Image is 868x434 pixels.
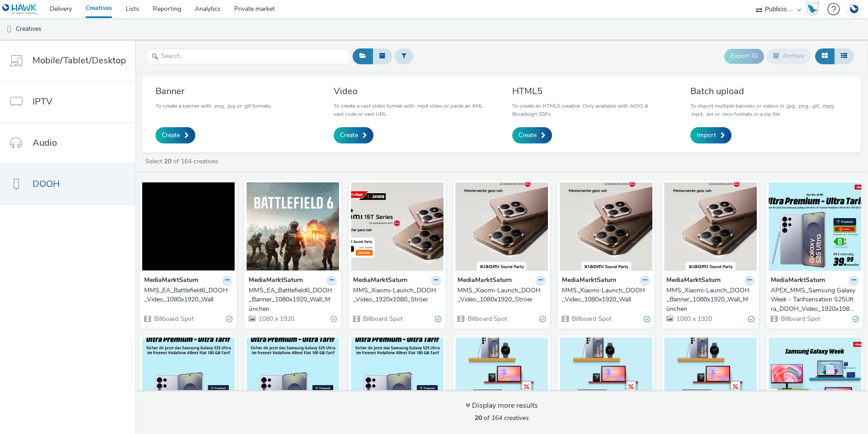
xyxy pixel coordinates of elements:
strong: MediaMarktSaturn [249,276,303,286]
a: Create [512,127,552,143]
strong: MediaMarktSaturn [562,276,616,286]
strong: 20 [475,414,482,422]
span: 1080 x 1920 [258,315,294,323]
img: MMS_Xiaomi-Launch_DOOH_Video_1080x1920_Wall visual [560,182,652,271]
span: Billboard Spot [362,315,403,323]
span: Create [340,131,358,140]
div: MMS_EA_Battlefield6_DOOH_Banner_1080x1920_Wall_München [249,286,333,314]
h3: Banner [156,85,272,97]
button: Export ID [724,49,764,63]
div: Valid [644,315,650,324]
img: MMS_EA_Battlefield6_DOOH_Banner_1080x1920_Wall_München visual [246,182,339,271]
a: MMS_Xiaomi-Launch_DOOH_Video_1080x1920_Wall [562,286,650,305]
a: MMS_Xiaomi-Launch_DOOH_Video_1080x1920_Ströer [458,286,546,305]
span: DOOH [33,177,60,191]
span: Audio [33,136,57,149]
img: APEX_MMS_Samsung Galaxy Week - Tarifsensation S25Ultra_DOOH_Video_1080x1920_Ströer visual [142,338,235,426]
a: Select of 164 creatives [144,157,222,166]
h3: Video [334,85,491,97]
img: APEX_MMS_Samsung Galaxy Week - KV u. HeroProdukt_DOOH_Banner_1080x1920_Wall visual [455,338,548,426]
span: of 164 creatives [475,414,529,422]
img: Account DE [847,2,861,17]
img: MMS_EA_Battlefield6_DOOH_Video_1080x1920_Wall visual [142,182,235,271]
div: Valid [435,315,441,324]
div: Partially valid [330,315,337,324]
div: MMS_Xiaomi-Launch_DOOH_Video_1080x1920_Ströer [458,286,542,305]
p: To create a banner with .png, .jpg or .gif formats. [156,102,272,110]
img: Hawk Academy [806,2,819,16]
a: MMS_EA_Battlefield6_DOOH_Banner_1080x1920_Wall_München [249,286,337,314]
img: APEX_MMS_Samsung Galaxy Week - KV u. HeroProdukt_DOOH_Video_1080x1920_Ströer visual [664,338,757,426]
span: Create [162,131,180,140]
span: 1080 x 1920 [675,315,712,323]
strong: MediaMarktSaturn [458,276,512,286]
span: Create [519,131,537,140]
div: Partially valid [226,315,232,324]
strong: MediaMarktSaturn [771,276,825,286]
img: dooh [5,25,14,34]
a: Create [334,127,373,143]
div: Valid [539,315,546,324]
h3: Batch upload [690,85,848,97]
span: Billboard Spot [780,315,821,323]
a: Hawk Academy [806,2,823,16]
img: APEX_MMS_Samsung Galaxy Week - Tarifsensation S25Ultra_DOOH_Banner_1080x1920_Wall visual [351,338,443,426]
span: Import [697,131,716,140]
strong: MediaMarktSaturn [666,276,721,286]
div: MMS_Xiaomi-Launch_DOOH_Banner_1080x1920_Wall_München [666,286,751,314]
p: To create an HTML5 creative. Only available with AIOO & Broadsign SSPs [512,102,670,118]
a: MMS_EA_Battlefield6_DOOH_Video_1080x1920_Wall [144,286,232,305]
span: IPTV [33,95,52,108]
a: MMS_Xiaomi-Launch_DOOH_Video_1920x1080_Ströer [353,286,441,305]
img: MMS_Xiaomi-Launch_DOOH_Video_1920x1080_Ströer visual [351,182,443,271]
span: Billboard Spot [467,315,507,323]
img: APEX_MMS_Samsung Galaxy Week - Tarifsensation S25Ultra_DOOH_Video_1920x1080_Ströer visual [769,182,861,271]
img: MMS_Xiaomi-Launch_DOOH_Video_1080x1920_Ströer visual [455,182,548,271]
input: Search... [147,48,350,64]
a: Import [690,127,731,143]
button: Archive [766,48,811,64]
a: APEX_MMS_Samsung Galaxy Week - Tarifsensation S25Ultra_DOOH_Video_1920x1080_Ströer [771,286,859,314]
a: MMS_Xiaomi-Launch_DOOH_Banner_1080x1920_Wall_München [666,286,755,314]
img: undefined Logo [2,4,37,15]
div: Display more results [466,401,538,411]
div: MMS_EA_Battlefield6_DOOH_Video_1080x1920_Wall [144,286,229,305]
button: Table [834,48,854,64]
img: APEX_MMS_Samsung Galaxy Week - KV u. HeroProdukt_DOOH_Video_1920x1080_Ströer visual [769,338,861,426]
div: Valid [853,315,859,324]
h3: HTML5 [512,85,670,97]
div: MMS_Xiaomi-Launch_DOOH_Video_1920x1080_Ströer [353,286,438,305]
p: To import multiple banners or videos in .jpg, .png, .gif, .mpg, .mp4, .avi or .mov formats in a z... [690,102,848,118]
span: Mobile/Tablet/Desktop [33,54,126,67]
img: MMS_Xiaomi-Launch_DOOH_Banner_1080x1920_Wall_München visual [664,182,757,271]
div: Valid [748,315,755,324]
p: To create a vast video format with .mp4 video or paste an XML vast code or vast URL. [334,102,491,118]
button: Grid [815,48,835,64]
strong: MediaMarktSaturn [144,276,198,286]
a: Create [156,127,195,143]
strong: 20 [164,157,171,166]
img: APEX_MMS_Samsung Galaxy Week - Tarifsensation S25Ultra_DOOH_Video_1080x1920_Wall visual [246,338,339,426]
img: APEX_MMS_Samsung Galaxy Week - KV u. HeroProdukt_DOOH_Video_1080x1920_Wall visual [560,338,652,426]
div: APEX_MMS_Samsung Galaxy Week - Tarifsensation S25Ultra_DOOH_Video_1920x1080_Ströer [771,286,855,314]
span: Billboard Spot [153,315,194,323]
span: Billboard Spot [571,315,612,323]
div: MMS_Xiaomi-Launch_DOOH_Video_1080x1920_Wall [562,286,646,305]
strong: MediaMarktSaturn [353,276,407,286]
